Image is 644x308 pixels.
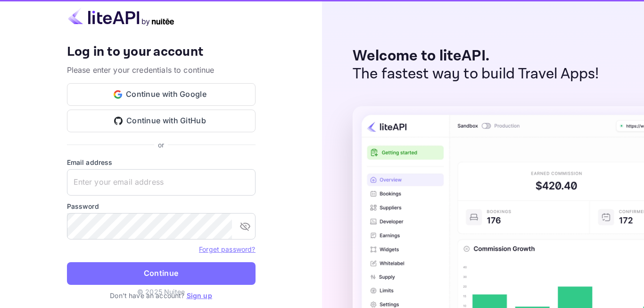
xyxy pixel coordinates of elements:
[353,47,599,65] p: Welcome to liteAPI.
[158,140,164,150] p: or
[199,245,255,253] a: Forget password?
[67,83,256,106] button: Continue with Google
[67,201,256,211] label: Password
[137,287,185,297] p: © 2025 Nuitee
[67,169,256,196] input: Enter your email address
[236,217,255,236] button: toggle password visibility
[67,291,256,300] p: Don't have an account?
[67,64,256,76] p: Please enter your credentials to continue
[67,262,256,285] button: Continue
[67,110,256,132] button: Continue with GitHub
[67,157,256,167] label: Email address
[199,244,255,254] a: Forget password?
[67,44,256,60] h4: Log in to your account
[353,65,599,83] p: The fastest way to build Travel Apps!
[187,291,212,299] a: Sign up
[67,8,175,26] img: liteapi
